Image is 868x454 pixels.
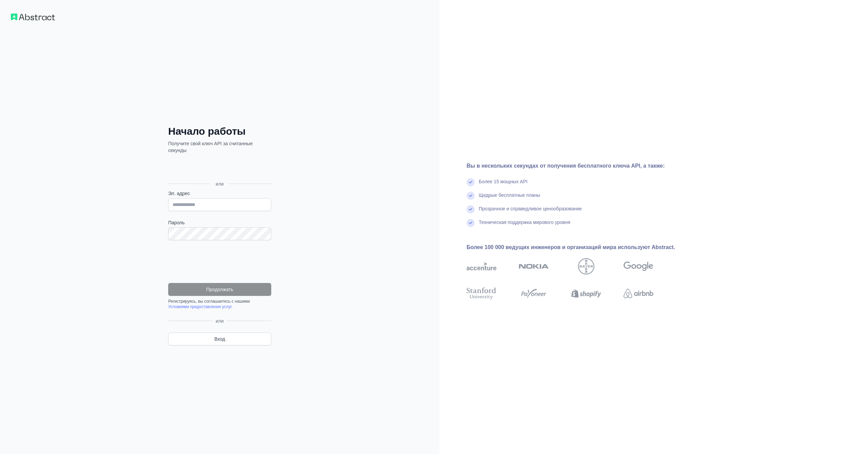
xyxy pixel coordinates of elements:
[467,243,675,251] div: Более 100 000 ведущих инженеров и организаций мира используют Abstract.
[165,161,273,176] iframe: Кнопка «Войти с помощью аккаунта Google»
[11,14,55,20] img: Рабочий процесс
[467,178,475,186] img: отметьте галочкой
[467,219,475,227] img: отметьте галочкой
[168,299,271,309] div: Регистрируясь, вы соглашаетесь с нашими .
[168,248,271,275] iframe: reCAPTCHA
[168,219,271,226] label: Пароль
[467,286,496,301] img: стэнфордский университет
[467,205,475,213] img: отметьте галочкой
[624,286,653,301] img: airbnb
[571,286,601,301] img: Shopify
[519,258,549,275] img: nokia
[624,258,653,275] img: Google
[479,219,570,232] div: Техническая поддержка мирового уровня
[168,190,271,197] label: Эл. адрес
[467,192,475,200] img: отметьте галочкой
[168,304,232,309] a: Условиями предоставления услуг
[479,192,540,205] div: Щедрые бесплатные планы
[168,125,271,137] h2: Начало работы
[213,318,226,324] span: или
[479,205,582,219] div: Прозрачное и справедливое ценообразование
[479,178,528,192] div: Более 15 мощных API
[168,333,271,345] a: Вход
[168,283,271,296] button: Продолжать
[519,286,549,301] img: платежный агент
[467,258,496,275] img: акцентировать
[210,181,229,187] span: или
[578,258,594,275] img: байер
[168,140,271,154] p: Получите свой ключ API за считанные секунды
[467,162,675,170] div: Вы в нескольких секундах от получения бесплатного ключа API, а также:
